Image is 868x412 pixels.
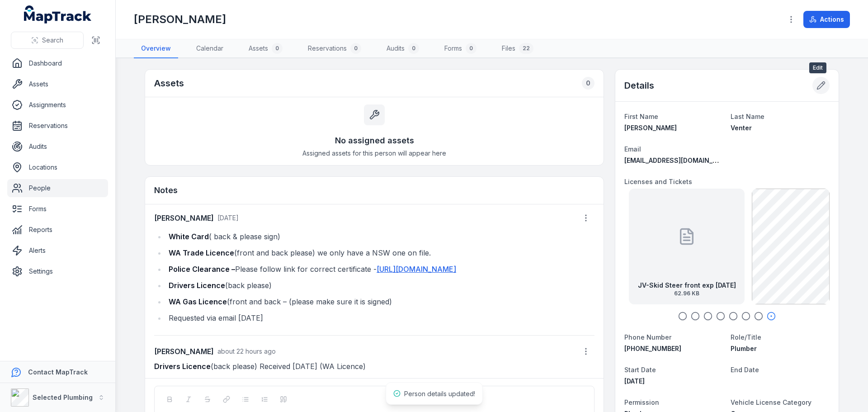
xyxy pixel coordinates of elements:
span: First Name [624,113,658,120]
time: 1/6/2025, 8:00:00 AM [624,377,645,385]
span: Licenses and Tickets [624,178,692,185]
h1: [PERSON_NAME] [134,12,226,27]
strong: JV-Skid Steer front exp [DATE] [638,281,736,290]
strong: White Card [169,232,209,241]
a: Overview [134,39,178,58]
span: Last Name [731,113,764,120]
span: Edit [809,62,826,73]
a: Reservations0 [301,39,368,58]
span: Role/Title [731,333,761,341]
span: [PERSON_NAME] [624,124,677,132]
span: Email [624,145,641,153]
a: Calendar [189,39,231,58]
li: Requested via email [DATE] [166,312,594,324]
span: Person details updated! [404,390,475,398]
span: 62.96 KB [638,290,736,297]
li: (back please) [166,279,594,292]
strong: Police Clearance – [169,265,235,274]
h2: Details [624,79,654,92]
time: 8/28/2025, 4:53:40 PM [217,347,276,355]
span: [DATE] [217,214,239,222]
span: Venter [731,124,752,132]
strong: WA Trade Licence [169,248,234,257]
span: Start Date [624,366,656,374]
strong: Contact MapTrack [28,368,88,376]
button: Actions [803,11,850,28]
div: 0 [466,43,476,54]
span: Phone Number [624,333,671,341]
button: Search [11,32,84,49]
h3: No assigned assets [335,134,414,147]
a: Files22 [495,39,541,58]
a: Audits0 [379,39,426,58]
a: Assignments [7,96,108,114]
span: Search [42,36,63,45]
li: Please follow link for correct certificate - [166,263,594,275]
a: Forms0 [437,39,484,58]
div: 0 [350,43,361,54]
time: 8/21/2025, 8:46:10 AM [217,214,239,222]
a: Assets [7,75,108,93]
span: Assigned assets for this person will appear here [302,149,446,158]
strong: [PERSON_NAME] [154,346,214,357]
div: 0 [408,43,419,54]
h2: Assets [154,77,184,90]
a: [URL][DOMAIN_NAME] [377,265,456,274]
span: [PHONE_NUMBER] [624,345,681,352]
span: End Date [731,366,759,374]
span: Permission [624,398,659,406]
strong: WA Gas Licence [169,297,227,306]
h3: Notes [154,184,178,197]
span: about 22 hours ago [217,347,276,355]
a: Dashboard [7,54,108,72]
li: ( back & please sign) [166,230,594,243]
strong: [PERSON_NAME] [154,213,214,223]
a: Reports [7,221,108,239]
a: Reservations [7,117,108,135]
a: Settings [7,262,108,280]
li: (front and back – (please make sure it is signed) [166,295,594,308]
a: People [7,179,108,197]
a: Audits [7,137,108,156]
span: Vehicle License Category [731,398,811,406]
span: Plumber [731,345,757,352]
span: [DATE] [624,377,645,385]
div: 22 [519,43,533,54]
a: MapTrack [24,5,92,24]
span: [EMAIL_ADDRESS][DOMAIN_NAME] [624,156,733,164]
div: 0 [582,77,594,90]
a: Forms [7,200,108,218]
p: (back please) Received [DATE] (WA Licence) [154,360,594,373]
div: 0 [272,43,283,54]
a: Locations [7,158,108,176]
strong: Drivers Licence [169,281,225,290]
a: Alerts [7,242,108,260]
li: (front and back please) we only have a NSW one on file. [166,246,594,259]
strong: Selected Plumbing [33,393,93,401]
a: Assets0 [241,39,290,58]
strong: Drivers Licence [154,362,211,371]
